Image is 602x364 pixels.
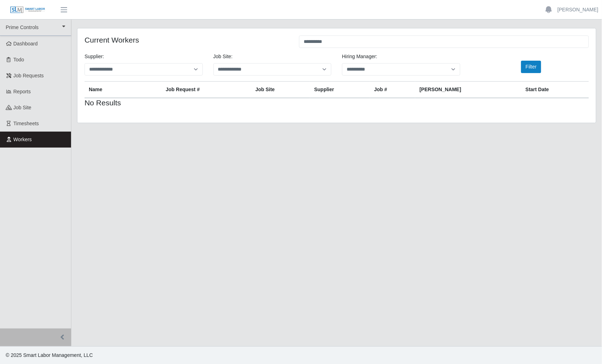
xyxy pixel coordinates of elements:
img: SLM Logo [10,6,45,14]
button: Filter [521,61,541,73]
th: Job # [370,81,416,98]
th: Supplier [310,81,370,98]
span: © 2025 Smart Labor Management, LLC [6,352,93,358]
span: Reports [13,89,31,94]
label: job site: [213,53,233,60]
th: [PERSON_NAME] [415,81,521,98]
span: Workers [13,137,32,142]
span: Todo [13,57,24,62]
h4: No Results [85,98,162,107]
span: Dashboard [13,41,38,46]
label: Supplier: [85,53,104,60]
th: Name [85,81,162,98]
th: job site [251,81,310,98]
h4: Current Workers [85,35,288,44]
span: job site [13,105,32,110]
a: [PERSON_NAME] [558,6,598,13]
span: Timesheets [13,121,39,126]
th: Job Request # [162,81,251,98]
label: Hiring Manager: [342,53,378,60]
th: Start Date [521,81,589,98]
span: Job Requests [13,73,44,78]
